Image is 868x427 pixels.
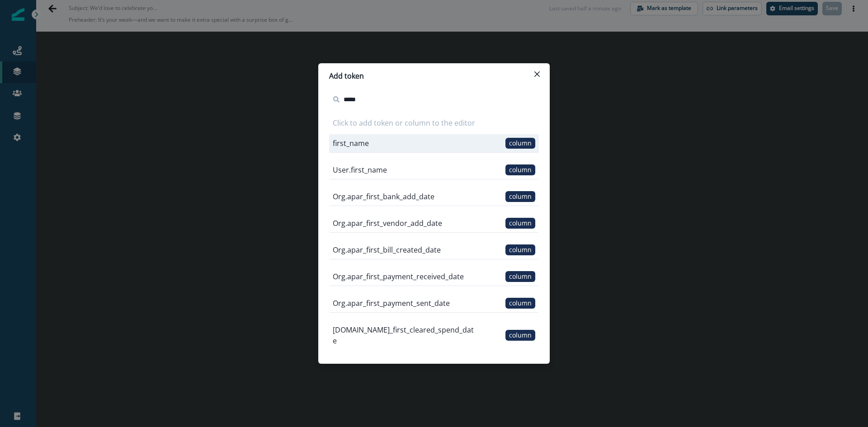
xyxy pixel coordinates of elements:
p: [DOMAIN_NAME]_first_cleared_spend_date [333,324,475,346]
p: Org.apar_first_payment_sent_date [333,298,450,309]
span: column [505,191,535,202]
span: column [505,164,535,175]
p: User.first_name [333,164,387,175]
p: Org.apar_first_vendor_add_date [333,218,442,229]
p: first_name [333,138,369,149]
p: Add token [329,70,364,81]
span: column [505,298,535,309]
button: Close [530,67,544,81]
p: Org.apar_first_bank_add_date [333,191,434,202]
span: column [505,330,535,341]
p: Org.apar_first_bill_created_date [333,244,441,255]
span: column [505,218,535,229]
p: Click to add token or column to the editor [329,117,475,128]
p: Org.apar_first_payment_received_date [333,271,464,282]
span: column [505,244,535,255]
span: column [505,271,535,282]
span: column [505,138,535,149]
